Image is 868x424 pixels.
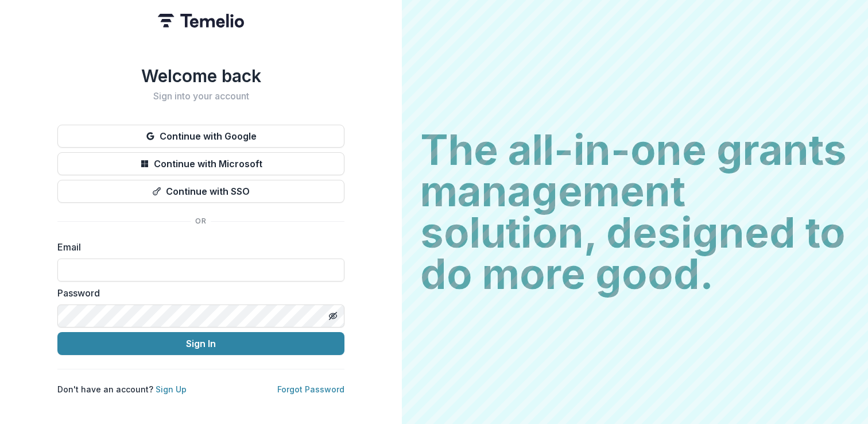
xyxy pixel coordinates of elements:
[158,14,244,28] img: Temelio
[57,383,187,395] p: Don't have an account?
[57,65,344,86] h1: Welcome back
[156,384,187,394] a: Sign Up
[277,384,344,394] a: Forgot Password
[57,91,344,102] h2: Sign into your account
[57,125,344,148] button: Continue with Google
[57,240,338,254] label: Email
[57,180,344,203] button: Continue with SSO
[324,307,342,325] button: Toggle password visibility
[57,332,344,355] button: Sign In
[57,152,344,175] button: Continue with Microsoft
[57,286,338,300] label: Password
